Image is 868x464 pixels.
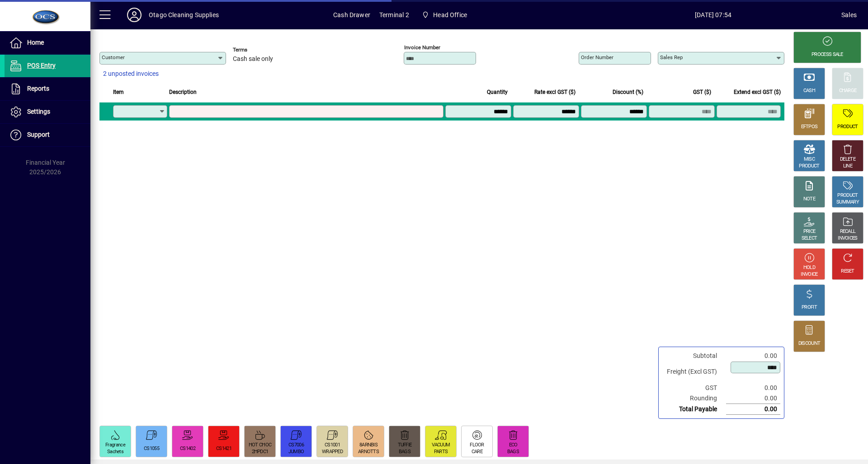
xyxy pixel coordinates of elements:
[803,196,815,203] div: NOTE
[840,228,856,235] div: RECALL
[27,85,49,92] span: Reports
[472,449,482,455] div: CARE
[726,404,780,415] td: 0.00
[288,442,304,449] div: CS7006
[359,442,377,449] div: 8ARNBIS
[802,304,817,311] div: PROFIT
[841,8,857,22] div: Sales
[27,108,50,115] span: Settings
[734,87,781,97] span: Extend excl GST ($)
[534,87,576,97] span: Rate excl GST ($)
[799,163,819,170] div: PRODUCT
[102,54,125,60] mat-label: Customer
[169,87,197,97] span: Description
[105,442,125,449] div: Fragrance
[404,44,440,51] mat-label: Invoice number
[662,351,726,361] td: Subtotal
[585,8,841,22] span: [DATE] 07:54
[5,101,90,123] a: Settings
[843,163,852,170] div: LINE
[662,361,726,383] td: Freight (Excl GST)
[144,445,159,452] div: CS1055
[27,39,44,46] span: Home
[840,156,855,163] div: DELETE
[433,8,467,22] span: Head Office
[288,449,304,455] div: JUMBO
[216,445,231,452] div: CS1421
[434,449,448,455] div: PARTS
[432,442,450,449] div: VACUUM
[113,87,124,97] span: Item
[233,47,287,53] span: Terms
[103,69,159,79] span: 2 unposted invoices
[180,445,195,452] div: CS1402
[726,351,780,361] td: 0.00
[487,87,508,97] span: Quantity
[837,192,858,199] div: PRODUCT
[802,235,817,242] div: SELECT
[507,449,519,455] div: BAGS
[325,442,340,449] div: CS1001
[801,124,818,130] div: EFTPOS
[149,8,219,22] div: Otago Cleaning Supplies
[379,8,409,22] span: Terminal 2
[470,442,484,449] div: FLOOR
[801,271,817,278] div: INVOICE
[804,156,815,163] div: MISC
[838,235,857,242] div: INVOICES
[5,78,90,100] a: Reports
[233,56,273,63] span: Cash sale only
[798,340,820,347] div: DISCOUNT
[581,54,613,60] mat-label: Order number
[509,442,518,449] div: ECO
[841,268,854,275] div: RESET
[5,124,90,146] a: Support
[811,51,843,58] div: PROCESS SALE
[107,449,123,455] div: Sachets
[839,88,857,94] div: CHARGE
[249,442,271,449] div: HOT CHOC
[333,8,370,22] span: Cash Drawer
[693,87,711,97] span: GST ($)
[5,32,90,54] a: Home
[660,54,683,60] mat-label: Sales rep
[803,264,815,271] div: HOLD
[99,66,162,82] button: 2 unposted invoices
[662,404,726,415] td: Total Payable
[836,199,859,206] div: SUMMARY
[837,124,858,130] div: PRODUCT
[358,449,379,455] div: ARNOTTS
[398,442,412,449] div: TUFFIE
[662,383,726,393] td: GST
[726,383,780,393] td: 0.00
[120,7,149,23] button: Profile
[418,7,471,23] span: Head Office
[27,131,50,138] span: Support
[726,393,780,404] td: 0.00
[803,228,816,235] div: PRICE
[613,87,643,97] span: Discount (%)
[662,393,726,404] td: Rounding
[322,449,343,455] div: WRAPPED
[803,88,815,94] div: CASH
[27,62,56,69] span: POS Entry
[252,449,269,455] div: 2HPDC1
[399,449,410,455] div: BAGS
